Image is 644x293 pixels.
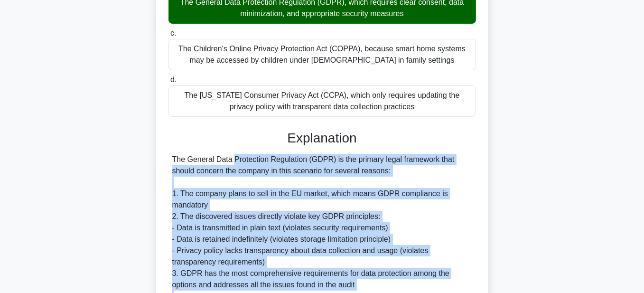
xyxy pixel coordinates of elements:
[168,85,476,117] div: The [US_STATE] Consumer Privacy Act (CCPA), which only requires updating the privacy policy with ...
[170,29,176,37] span: c.
[168,39,476,70] div: The Children's Online Privacy Protection Act (COPPA), because smart home systems may be accessed ...
[174,130,470,146] h3: Explanation
[170,76,177,84] span: d.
